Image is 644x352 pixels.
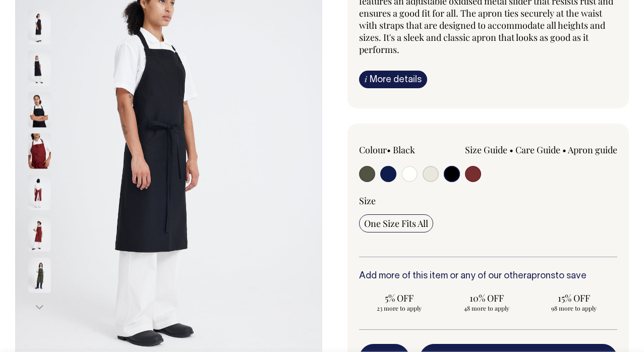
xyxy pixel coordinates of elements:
input: 10% OFF 48 more to apply [446,289,527,315]
label: Black [393,144,415,156]
div: Colour [359,144,462,156]
input: 5% OFF 23 more to apply [359,289,440,315]
a: Size Guide [465,144,507,156]
img: black [28,9,51,44]
span: One Size Fits All [364,217,428,229]
span: 48 more to apply [451,304,522,312]
img: olive [28,257,51,292]
img: Birdy Apron [28,216,51,251]
span: 5% OFF [364,292,435,304]
a: iMore details [359,71,427,88]
span: • [387,144,391,156]
img: burgundy [28,133,51,168]
span: 10% OFF [451,292,522,304]
a: aprons [526,272,555,280]
div: Size [359,195,618,207]
a: Care Guide [515,144,560,156]
span: 23 more to apply [364,304,435,312]
span: • [562,144,566,156]
span: 15% OFF [538,292,609,304]
img: black [28,92,51,127]
input: One Size Fits All [359,214,433,232]
span: i [365,74,367,84]
img: burgundy [28,174,51,210]
a: Apron guide [568,144,617,156]
input: 15% OFF 98 more to apply [533,289,614,315]
span: 98 more to apply [538,304,609,312]
span: • [509,144,513,156]
h6: Add more of this item or any of our other to save [359,271,618,281]
button: Next [32,296,47,318]
img: black [28,50,51,86]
